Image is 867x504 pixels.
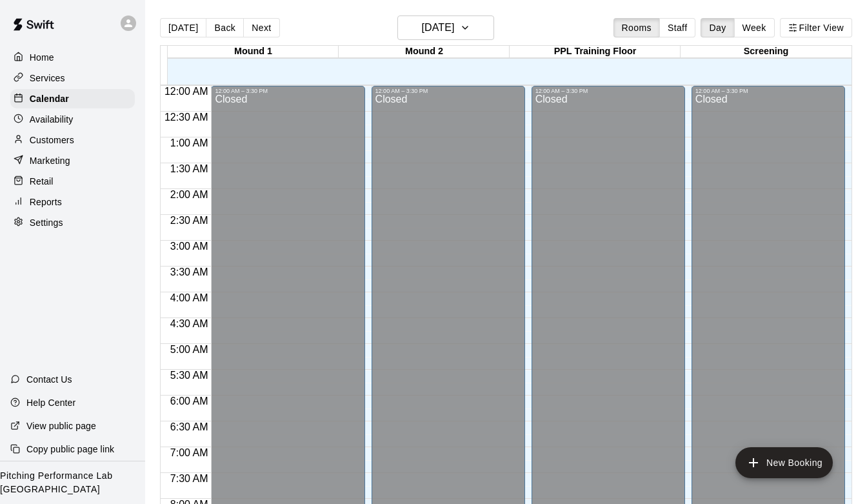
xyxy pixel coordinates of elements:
[701,18,734,37] button: Day
[535,88,681,94] div: 12:00 AM – 3:30 PM
[735,447,833,478] button: add
[30,72,65,85] p: Services
[26,396,75,409] p: Help Center
[397,15,494,40] button: [DATE]
[30,196,62,208] p: Reports
[30,216,63,229] p: Settings
[167,137,212,148] span: 1:00 AM
[10,130,135,150] a: Customers
[167,215,212,226] span: 2:30 AM
[167,473,212,484] span: 7:30 AM
[26,443,114,456] p: Copy public page link
[681,46,852,58] div: Screening
[613,18,660,37] button: Rooms
[161,86,212,97] span: 12:00 AM
[167,292,212,303] span: 4:00 AM
[659,18,696,37] button: Staff
[695,88,841,94] div: 12:00 AM – 3:30 PM
[161,112,212,123] span: 12:30 AM
[167,344,212,355] span: 5:00 AM
[30,134,74,146] p: Customers
[167,189,212,200] span: 2:00 AM
[167,267,212,277] span: 3:30 AM
[168,46,339,58] div: Mound 1
[10,48,135,67] a: Home
[167,370,212,381] span: 5:30 AM
[167,318,212,329] span: 4:30 AM
[30,113,74,126] p: Availability
[780,18,852,37] button: Filter View
[421,19,454,37] h6: [DATE]
[339,46,510,58] div: Mound 2
[10,68,135,88] a: Services
[10,213,135,232] a: Settings
[167,447,212,458] span: 7:00 AM
[243,18,279,37] button: Next
[734,18,775,37] button: Week
[375,88,521,94] div: 12:00 AM – 3:30 PM
[206,18,244,37] button: Back
[26,419,96,432] p: View public page
[167,163,212,174] span: 1:30 AM
[510,46,681,58] div: PPL Training Floor
[160,18,206,37] button: [DATE]
[10,151,135,170] a: Marketing
[215,88,361,94] div: 12:00 AM – 3:30 PM
[10,192,135,212] a: Reports
[30,51,54,64] p: Home
[167,421,212,432] span: 6:30 AM
[30,92,69,105] p: Calendar
[30,154,70,167] p: Marketing
[30,175,54,188] p: Retail
[10,89,135,108] a: Calendar
[10,110,135,129] a: Availability
[10,172,135,191] a: Retail
[167,396,212,407] span: 6:00 AM
[167,241,212,252] span: 3:00 AM
[26,373,72,386] p: Contact Us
